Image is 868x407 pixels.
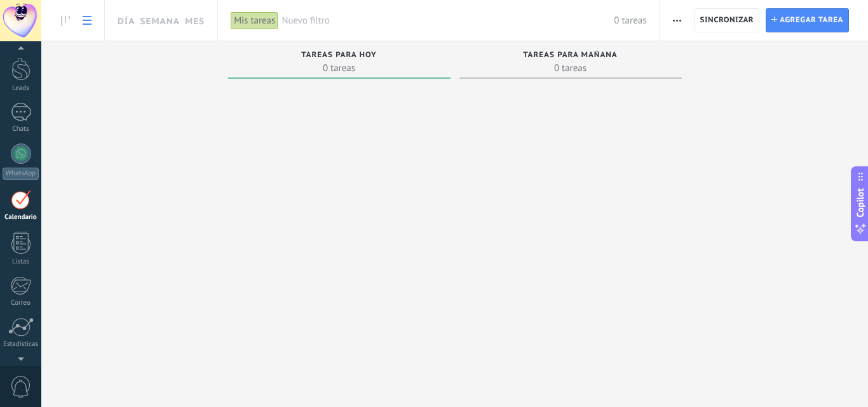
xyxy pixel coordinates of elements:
[614,15,646,27] span: 0 tareas
[55,8,76,33] a: To-do line
[854,188,867,217] span: Copilot
[3,340,39,349] div: Estadísticas
[700,17,754,24] span: Sincronizar
[668,8,686,32] button: Más
[466,51,675,62] div: Tareas para mañana
[780,9,843,32] span: Agregar tarea
[3,213,39,222] div: Calendario
[301,51,377,60] span: Tareas para hoy
[3,299,39,307] div: Correo
[3,125,39,133] div: Chats
[76,8,98,33] a: To-do list
[231,11,278,30] div: Mis tareas
[466,62,675,74] span: 0 tareas
[3,258,39,266] div: Listas
[234,62,444,74] span: 0 tareas
[695,8,760,32] button: Sincronizar
[523,51,618,60] span: Tareas para mañana
[766,8,849,32] button: Agregar tarea
[3,84,39,93] div: Leads
[3,168,39,180] div: WhatsApp
[281,15,614,27] span: Nuevo filtro
[234,51,444,62] div: Tareas para hoy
